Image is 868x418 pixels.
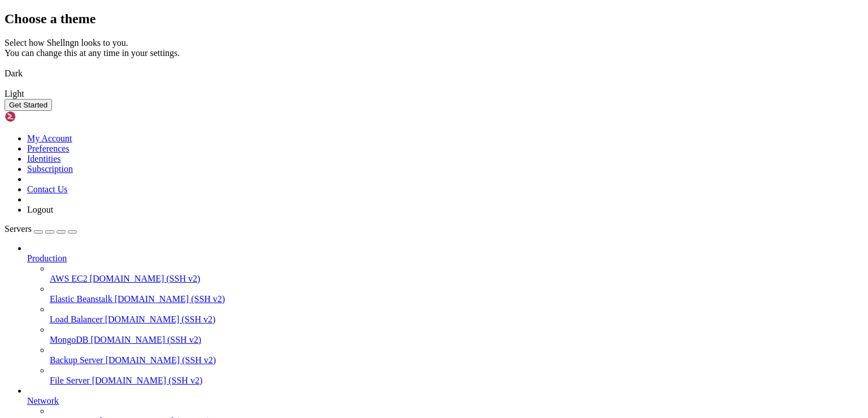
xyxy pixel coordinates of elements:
li: AWS EC2 [DOMAIN_NAME] (SSH v2) [50,264,863,284]
span: MongoDB [50,335,88,344]
span: AWS EC2 [50,274,88,283]
h2: Choose a theme [5,11,863,27]
span: Production [27,253,67,263]
a: Subscription [27,164,73,174]
a: MongoDB [DOMAIN_NAME] (SSH v2) [50,335,863,345]
a: Servers [5,224,77,234]
li: File Server [DOMAIN_NAME] (SSH v2) [50,365,863,386]
span: Network [27,396,59,406]
span: Elastic Beanstalk [50,294,112,304]
button: Get Started [5,99,52,111]
li: MongoDB [DOMAIN_NAME] (SSH v2) [50,325,863,345]
a: My Account [27,133,72,143]
span: [DOMAIN_NAME] (SSH v2) [106,355,216,365]
div: Dark [5,68,863,79]
span: [DOMAIN_NAME] (SSH v2) [105,314,216,324]
li: Elastic Beanstalk [DOMAIN_NAME] (SSH v2) [50,284,863,304]
span: [DOMAIN_NAME] (SSH v2) [92,376,203,385]
span: Backup Server [50,355,103,365]
a: Load Balancer [DOMAIN_NAME] (SSH v2) [50,314,863,325]
img: Shellngn [5,111,70,122]
a: Production [27,253,863,264]
a: File Server [DOMAIN_NAME] (SSH v2) [50,376,863,386]
a: Elastic Beanstalk [DOMAIN_NAME] (SSH v2) [50,294,863,304]
a: Network [27,396,863,406]
div: Select how Shellngn looks to you. You can change this at any time in your settings. [5,38,863,58]
a: Contact Us [27,184,68,194]
span: [DOMAIN_NAME] (SSH v2) [115,294,225,304]
li: Backup Server [DOMAIN_NAME] (SSH v2) [50,345,863,365]
li: Load Balancer [DOMAIN_NAME] (SSH v2) [50,304,863,325]
li: Production [27,243,863,386]
span: Servers [5,224,32,234]
a: Backup Server [DOMAIN_NAME] (SSH v2) [50,355,863,365]
a: Preferences [27,144,70,153]
span: File Server [50,376,90,385]
a: Logout [27,205,53,214]
div: Light [5,89,863,99]
a: Identities [27,154,61,163]
span: [DOMAIN_NAME] (SSH v2) [90,274,201,283]
a: AWS EC2 [DOMAIN_NAME] (SSH v2) [50,274,863,284]
span: Load Balancer [50,314,103,324]
span: [DOMAIN_NAME] (SSH v2) [90,335,201,344]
